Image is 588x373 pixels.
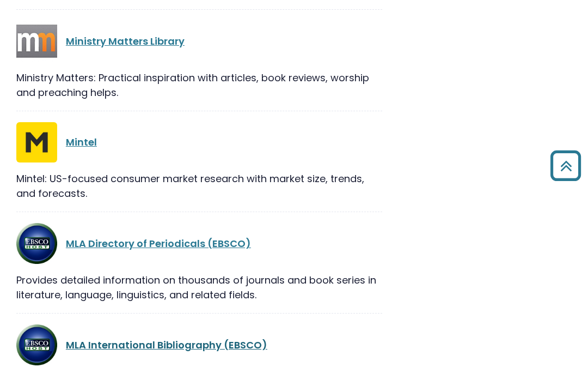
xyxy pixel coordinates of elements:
a: MLA International Bibliography (EBSCO) [66,339,267,352]
a: Ministry Matters Library [66,35,185,49]
a: Back to Top [546,155,585,176]
div: Ministry Matters: Practical inspiration with articles, book reviews, worship and preaching helps. [16,71,382,100]
a: Mintel [66,136,97,149]
a: MLA Directory of Periodicals (EBSCO) [66,237,251,251]
div: Mintel: US-focused consumer market research with market size, trends, and forecasts. [16,172,382,201]
div: Provides detailed information on thousands of journals and book series in literature, language, l... [16,273,382,303]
